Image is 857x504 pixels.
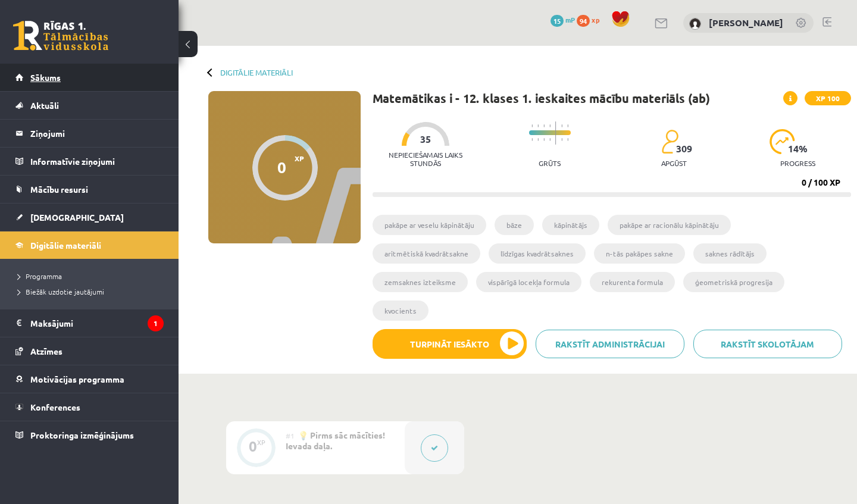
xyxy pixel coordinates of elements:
p: apgūst [661,159,687,167]
img: students-c634bb4e5e11cddfef0936a35e636f08e4e9abd3cc4e673bd6f9a4125e45ecb1.svg [661,129,678,154]
img: icon-short-line-57e1e144782c952c97e751825c79c345078a6d821885a25fce030b3d8c18986b.svg [567,138,568,141]
span: 94 [577,15,590,27]
span: Biežāk uzdotie jautājumi [18,287,104,296]
li: zemsaknes izteiksme [373,272,468,292]
li: ģeometriskā progresija [683,272,784,292]
span: Motivācijas programma [30,374,124,384]
legend: Ziņojumi [30,120,164,147]
a: Rīgas 1. Tālmācības vidusskola [13,21,108,51]
img: icon-long-line-d9ea69661e0d244f92f715978eff75569469978d946b2353a9bb055b3ed8787d.svg [555,121,556,145]
span: Mācību resursi [30,184,88,195]
img: icon-short-line-57e1e144782c952c97e751825c79c345078a6d821885a25fce030b3d8c18986b.svg [543,124,545,127]
span: Sākums [30,72,61,83]
li: aritmētiskā kvadrātsakne [373,243,480,264]
i: 1 [148,315,164,331]
li: kvocients [373,300,428,321]
span: XP [295,154,304,162]
img: icon-short-line-57e1e144782c952c97e751825c79c345078a6d821885a25fce030b3d8c18986b.svg [549,138,551,141]
a: Motivācijas programma [15,365,164,393]
span: Konferences [30,402,80,412]
img: icon-short-line-57e1e144782c952c97e751825c79c345078a6d821885a25fce030b3d8c18986b.svg [567,124,568,127]
a: Konferences [15,393,164,421]
img: Aleksandra Timbere [689,18,701,30]
img: icon-short-line-57e1e144782c952c97e751825c79c345078a6d821885a25fce030b3d8c18986b.svg [561,138,562,141]
a: [PERSON_NAME] [709,17,783,29]
span: #1 [286,431,295,440]
div: XP [257,439,265,446]
a: 15 mP [551,15,575,24]
button: Turpināt iesākto [373,329,527,359]
img: icon-short-line-57e1e144782c952c97e751825c79c345078a6d821885a25fce030b3d8c18986b.svg [531,138,533,141]
p: progress [780,159,815,167]
img: icon-progress-161ccf0a02000e728c5f80fcf4c31c7af3da0e1684b2b1d7c360e028c24a22f1.svg [770,129,795,154]
li: bāze [495,215,534,235]
img: icon-short-line-57e1e144782c952c97e751825c79c345078a6d821885a25fce030b3d8c18986b.svg [549,124,551,127]
li: kāpinātājs [542,215,599,235]
a: Sākums [15,64,164,91]
span: Atzīmes [30,346,62,356]
img: icon-short-line-57e1e144782c952c97e751825c79c345078a6d821885a25fce030b3d8c18986b.svg [537,138,539,141]
span: Digitālie materiāli [30,240,101,251]
p: Grūts [539,159,561,167]
li: līdzīgas kvadrātsaknes [489,243,586,264]
h1: Matemātikas i - 12. klases 1. ieskaites mācību materiāls (ab) [373,91,710,105]
li: vispārīgā locekļa formula [476,272,581,292]
a: [DEMOGRAPHIC_DATA] [15,204,164,231]
legend: Informatīvie ziņojumi [30,148,164,175]
span: 35 [420,134,431,145]
span: 💡 Pirms sāc mācīties! Ievada daļa. [286,430,385,451]
a: Proktoringa izmēģinājums [15,421,164,449]
a: Maksājumi1 [15,309,164,337]
a: 94 xp [577,15,605,24]
img: icon-short-line-57e1e144782c952c97e751825c79c345078a6d821885a25fce030b3d8c18986b.svg [537,124,539,127]
a: Atzīmes [15,337,164,365]
span: 15 [551,15,564,27]
img: icon-short-line-57e1e144782c952c97e751825c79c345078a6d821885a25fce030b3d8c18986b.svg [543,138,545,141]
span: 14 % [788,143,808,154]
a: Digitālie materiāli [220,68,293,77]
span: XP 100 [805,91,851,105]
a: Biežāk uzdotie jautājumi [18,286,167,297]
img: icon-short-line-57e1e144782c952c97e751825c79c345078a6d821885a25fce030b3d8c18986b.svg [531,124,533,127]
li: n-tās pakāpes sakne [594,243,685,264]
li: pakāpe ar racionālu kāpinātāju [608,215,731,235]
a: Aktuāli [15,92,164,119]
a: Informatīvie ziņojumi [15,148,164,175]
a: Mācību resursi [15,176,164,203]
span: Programma [18,271,62,281]
span: mP [565,15,575,24]
p: Nepieciešamais laiks stundās [373,151,479,167]
legend: Maksājumi [30,309,164,337]
div: 0 [249,441,257,452]
span: 309 [676,143,692,154]
span: xp [592,15,599,24]
a: Rakstīt skolotājam [693,330,842,358]
a: Digitālie materiāli [15,231,164,259]
a: Ziņojumi [15,120,164,147]
span: [DEMOGRAPHIC_DATA] [30,212,124,223]
div: 0 [277,158,286,176]
a: Programma [18,271,167,281]
a: Rakstīt administrācijai [536,330,684,358]
img: icon-short-line-57e1e144782c952c97e751825c79c345078a6d821885a25fce030b3d8c18986b.svg [561,124,562,127]
li: saknes rādītājs [693,243,767,264]
li: rekurenta formula [590,272,675,292]
span: Proktoringa izmēģinājums [30,430,134,440]
span: Aktuāli [30,100,59,111]
li: pakāpe ar veselu kāpinātāju [373,215,486,235]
